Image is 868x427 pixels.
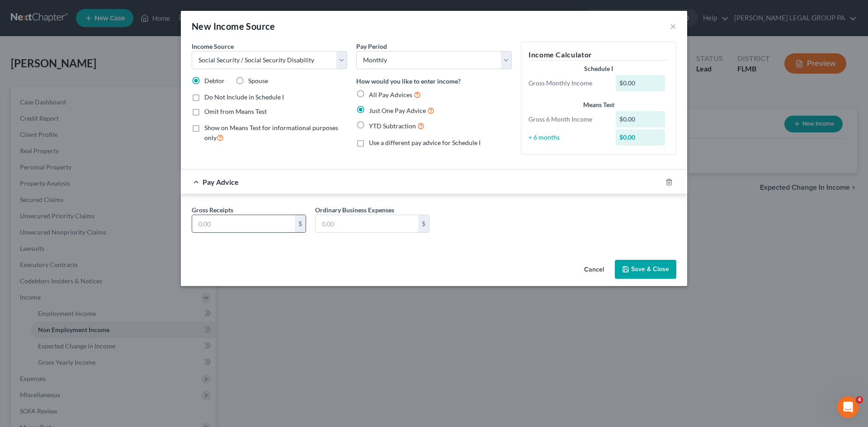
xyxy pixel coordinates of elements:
h5: Income Calculator [528,49,669,61]
span: Debtor [204,77,225,84]
span: Show on Means Test for informational purposes only [204,124,338,141]
span: Pay Advice [203,178,239,186]
label: Ordinary Business Expenses [315,205,394,215]
div: Gross Monthly Income [524,79,611,88]
label: How would you like to enter income? [356,76,461,86]
span: Use a different pay advice for Schedule I [369,139,481,146]
span: Just One Pay Advice [369,107,426,114]
div: $0.00 [616,111,665,127]
span: Income Source [192,42,234,50]
span: Do Not Include in Schedule I [204,93,284,101]
div: $ [295,215,306,232]
div: $0.00 [616,129,665,145]
span: All Pay Advices [369,91,412,99]
div: New Income Source [192,20,275,33]
span: 4 [856,396,863,404]
button: Save & Close [615,260,676,279]
input: 0.00 [192,215,295,232]
div: ÷ 6 months [524,133,611,142]
button: Cancel [577,261,611,279]
div: $0.00 [616,75,665,91]
div: Means Test [528,100,669,109]
span: Spouse [248,77,268,84]
span: Omit from Means Test [204,108,267,115]
label: Pay Period [356,42,387,51]
iframe: Intercom live chat [837,396,859,418]
input: 0.00 [316,215,418,232]
div: Schedule I [528,64,669,73]
div: Gross 6 Month Income [524,115,611,124]
button: × [670,21,676,32]
label: Gross Receipts [192,205,233,215]
div: $ [418,215,429,232]
span: YTD Subtraction [369,122,416,130]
